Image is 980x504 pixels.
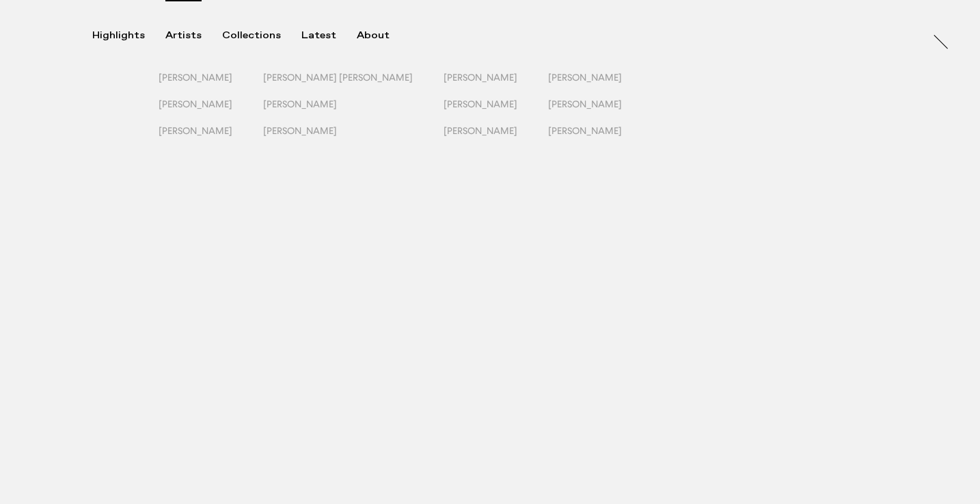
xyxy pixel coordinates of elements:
[159,72,263,98] button: [PERSON_NAME]
[357,29,390,42] div: About
[165,29,202,42] div: Artists
[444,72,517,83] span: [PERSON_NAME]
[222,29,301,42] button: Collections
[263,98,337,109] span: [PERSON_NAME]
[548,98,622,109] span: [PERSON_NAME]
[548,98,653,125] button: [PERSON_NAME]
[92,29,145,42] div: Highlights
[165,29,222,42] button: Artists
[357,29,410,42] button: About
[263,72,444,98] button: [PERSON_NAME] [PERSON_NAME]
[159,125,232,136] span: [PERSON_NAME]
[263,72,413,83] span: [PERSON_NAME] [PERSON_NAME]
[444,72,548,98] button: [PERSON_NAME]
[263,125,444,152] button: [PERSON_NAME]
[548,72,622,83] span: [PERSON_NAME]
[159,72,232,83] span: [PERSON_NAME]
[263,125,337,136] span: [PERSON_NAME]
[222,29,281,42] div: Collections
[159,98,263,125] button: [PERSON_NAME]
[444,98,548,125] button: [PERSON_NAME]
[444,98,517,109] span: [PERSON_NAME]
[301,29,357,42] button: Latest
[548,125,653,152] button: [PERSON_NAME]
[159,98,232,109] span: [PERSON_NAME]
[548,125,622,136] span: [PERSON_NAME]
[301,29,336,42] div: Latest
[92,29,165,42] button: Highlights
[444,125,517,136] span: [PERSON_NAME]
[159,125,263,152] button: [PERSON_NAME]
[444,125,548,152] button: [PERSON_NAME]
[548,72,653,98] button: [PERSON_NAME]
[263,98,444,125] button: [PERSON_NAME]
